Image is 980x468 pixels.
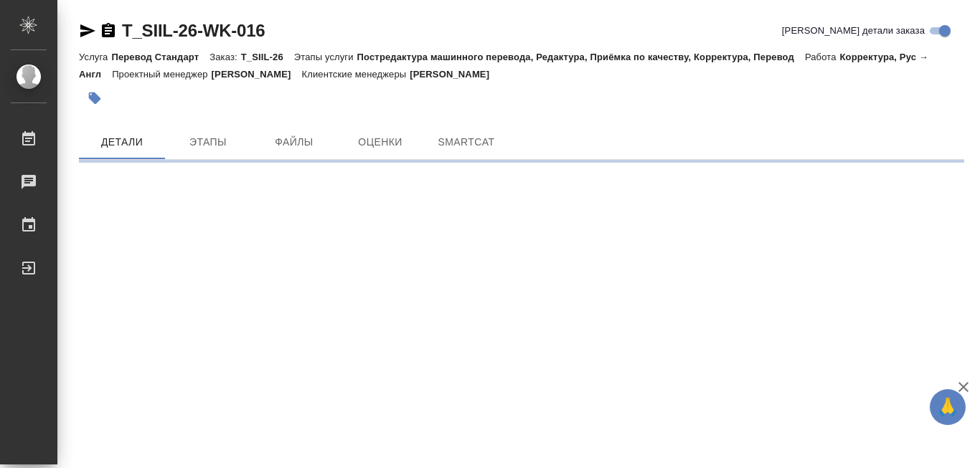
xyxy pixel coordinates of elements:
span: Файлы [260,133,329,151]
p: Проектный менеджер [112,69,211,80]
p: Этапы услуги [294,52,357,62]
span: Оценки [346,133,415,151]
span: 🙏 [936,392,960,422]
p: [PERSON_NAME] [212,69,302,80]
span: SmartCat [432,133,501,151]
p: T_SIIL-26 [241,52,294,62]
span: Этапы [174,133,242,151]
p: Клиентские менеджеры [302,69,410,80]
button: Скопировать ссылку [100,22,117,39]
p: Постредактура машинного перевода, Редактура, Приёмка по качеству, Корректура, Перевод [357,52,805,62]
button: 🙏 [930,389,966,425]
button: Добавить тэг [79,82,110,114]
p: Перевод Стандарт [111,52,209,62]
span: Детали [88,133,156,151]
span: [PERSON_NAME] детали заказа [782,24,925,38]
p: Услуга [79,52,111,62]
p: Работа [805,52,840,62]
p: Заказ: [209,52,240,62]
p: [PERSON_NAME] [410,69,500,80]
a: T_SIIL-26-WK-016 [122,21,265,40]
button: Скопировать ссылку для ЯМессенджера [79,22,96,39]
